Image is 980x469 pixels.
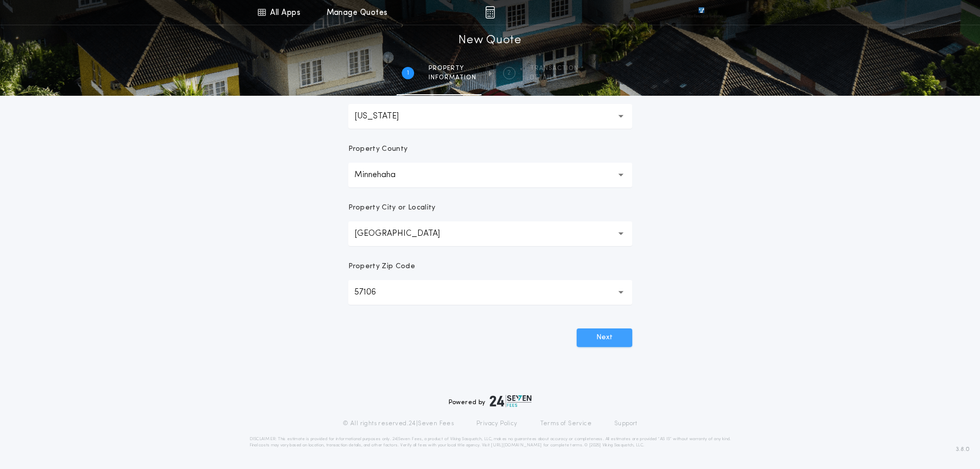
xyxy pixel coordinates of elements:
[348,280,632,305] button: 57106
[429,64,476,73] span: Property
[354,228,456,240] p: [GEOGRAPHIC_DATA]
[354,169,412,181] p: Minnehaha
[507,69,511,77] h2: 2
[458,32,521,49] h1: New Quote
[485,6,495,19] img: img
[491,443,542,447] a: [URL][DOMAIN_NAME]
[354,110,415,123] p: [US_STATE]
[577,328,632,347] button: Next
[348,104,632,129] button: [US_STATE]
[530,64,579,73] span: Transaction
[540,420,592,428] a: Terms of Service
[348,221,632,246] button: [GEOGRAPHIC_DATA]
[348,163,632,187] button: Minnehaha
[343,420,454,428] p: © All rights reserved. 24|Seven Fees
[956,445,970,454] span: 3.8.0
[354,286,393,299] p: 57106
[476,420,518,428] a: Privacy Policy
[250,436,731,448] p: DISCLAIMER: This estimate is provided for informational purposes only. 24|Seven Fees, a product o...
[530,74,579,82] span: details
[348,144,408,154] p: Property County
[348,203,436,213] p: Property City or Locality
[348,262,415,272] p: Property Zip Code
[449,395,532,407] div: Powered by
[680,7,723,18] img: vs-icon
[490,395,532,407] img: logo
[429,74,476,82] span: information
[407,69,409,77] h2: 1
[614,420,637,428] a: Support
